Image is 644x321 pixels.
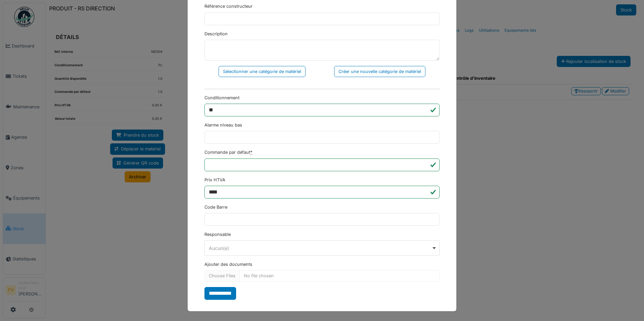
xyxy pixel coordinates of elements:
[204,204,227,210] label: Code Barre
[204,95,239,101] label: Conditionnement
[209,245,431,252] div: Aucun(e)
[250,150,252,155] abbr: Requis
[204,261,252,267] label: Ajouter des documents
[204,231,231,238] label: Responsable
[219,66,305,77] div: Sélectionner une catégorie de matériel
[204,122,242,128] label: Alarme niveau bas
[204,31,228,37] label: Description
[204,177,225,183] label: Prix HTVA
[204,3,253,9] label: Référence constructeur
[204,149,252,155] label: Commande par défaut
[334,66,425,77] div: Créer une nouvelle catégorie de matériel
